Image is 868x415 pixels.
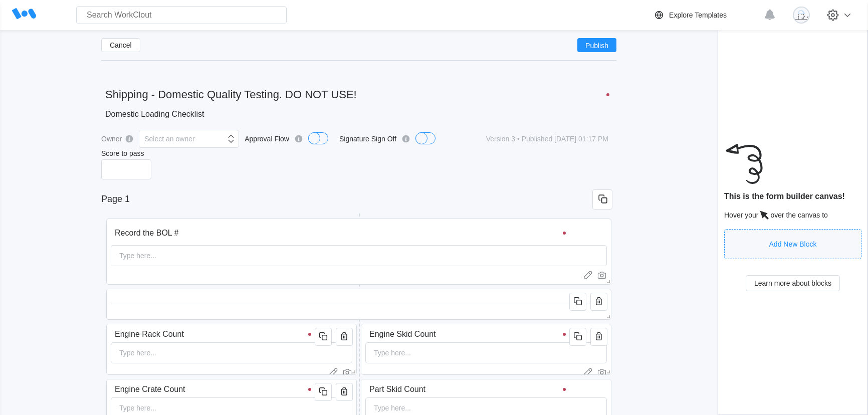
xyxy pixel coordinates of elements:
label: Approval Flow [239,128,334,149]
label: Owner [101,135,122,143]
input: Enter page title [101,189,592,210]
span: Version 3 • Published [DATE] 01:17 PM [486,135,608,142]
span: over the canvas to [770,211,827,219]
button: Approval Flow [308,132,328,144]
input: Search WorkClout [76,6,287,24]
div: Hover your [724,209,861,221]
div: Select an owner [144,135,194,143]
button: Signature Sign Off [415,132,436,144]
a: Explore Templates [653,9,759,21]
button: Learn more about blocks [746,275,840,291]
div: Explore Templates [669,11,727,19]
div: Add New Block [769,240,817,248]
img: clout-09.png [793,7,810,24]
span: Learn more about blocks [754,280,831,287]
button: Publish [577,38,616,52]
span: Publish [585,42,608,48]
input: Field description [111,223,573,243]
input: Field description [111,379,318,399]
button: Version 3 • Published [DATE] 01:17 PM [478,131,616,146]
button: Cancel [101,38,140,52]
div: Type here... [115,343,160,363]
input: Field description [365,324,573,344]
div: This is the form builder canvas! [724,192,861,201]
label: Signature Sign Off [334,128,441,149]
span: Cancel [110,42,132,49]
div: Type here... [370,343,415,363]
label: Score to pass [101,149,616,159]
input: Field description [111,324,318,344]
input: Field description [365,379,573,399]
div: Type here... [115,246,160,266]
input: Untitled form [101,85,616,105]
textarea: Domestic Loading Checklist [101,105,616,124]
